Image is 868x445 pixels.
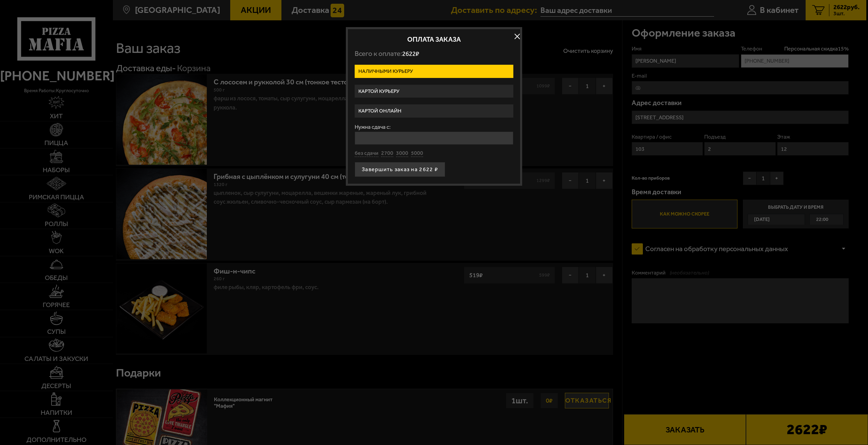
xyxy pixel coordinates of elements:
label: Картой онлайн [355,104,513,118]
h2: Оплата заказа [355,36,513,43]
label: Наличными курьеру [355,65,513,78]
p: Всего к оплате: [355,49,513,58]
label: Картой курьеру [355,85,513,98]
button: без сдачи [355,150,378,157]
button: 5000 [411,150,423,157]
span: 2622 ₽ [402,50,419,58]
button: Завершить заказ на 2622 ₽ [355,162,445,177]
button: 2700 [381,150,393,157]
button: 3000 [396,150,408,157]
label: Нужна сдача с: [355,124,513,130]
